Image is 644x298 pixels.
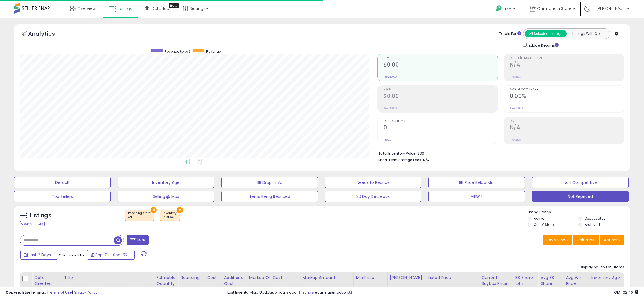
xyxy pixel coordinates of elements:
[207,275,219,281] div: Cost
[20,250,58,260] button: Last 7 Days
[510,124,624,132] h2: N/A
[181,275,202,281] div: Repricing
[356,275,385,281] div: Min Price
[510,120,624,123] span: ROI
[64,275,152,281] div: Title
[532,177,629,188] button: Non Competitive
[14,191,111,202] button: Top Sellers
[510,57,624,60] span: Profit [PERSON_NAME]
[151,207,157,213] button: ×
[541,275,561,286] div: Avg BB Share
[127,235,149,245] button: Filters
[177,207,183,213] button: ×
[59,253,85,258] span: Compared to:
[585,222,600,227] label: Archived
[378,150,620,156] li: $30
[152,6,169,11] span: DataHub
[528,210,630,215] p: Listing States:
[87,250,135,260] button: Sep-01 - Sep-07
[378,157,422,162] b: Short Term Storage Fees:
[534,216,544,221] label: Active
[510,138,521,141] small: Prev: N/A
[584,6,629,18] a: Hi [PERSON_NAME]
[118,6,132,11] span: Listings
[378,151,416,156] b: Total Inventory Value:
[510,88,624,91] span: Avg. Buybox Share
[128,211,151,219] span: Repricing state :
[384,124,498,132] h2: 0
[423,157,430,162] span: N/A
[163,215,177,219] div: in stock
[163,211,177,219] span: Inventory :
[510,75,521,79] small: Prev: N/A
[537,6,571,11] span: Carmanchi Store
[499,31,521,36] div: Totals For
[6,290,98,295] div: seller snap | |
[28,30,66,39] h5: Analytics
[118,177,214,188] button: Inventory Age
[30,212,51,219] h5: Listings
[221,191,318,202] button: Items Being Repriced
[566,30,608,37] button: Listings With Cost
[247,272,300,295] th: The percentage added to the cost of goods (COGS) that forms the calculator for Min & Max prices.
[519,42,565,48] div: Include Returns
[510,61,624,69] h2: N/A
[165,49,190,54] span: Revenue (prev)
[325,191,421,202] button: 30 Day Decrease
[249,275,298,281] div: Markup on Cost
[592,6,625,11] span: Hi [PERSON_NAME]
[525,30,567,37] button: All Selected Listings
[95,252,128,258] span: Sep-01 - Sep-07
[428,191,525,202] button: VIEW 1
[384,93,498,100] h2: $0.00
[384,61,498,69] h2: $0.00
[428,275,477,281] div: Listed Price
[534,222,554,227] label: Out of Stock
[6,290,26,295] strong: Copyright
[128,215,151,219] div: off
[221,177,318,188] button: BB Drop in 7d
[614,290,638,295] span: 2025-09-16 02:46 GMT
[35,275,59,286] div: Date Created
[510,107,523,110] small: Prev: 0.00%
[48,290,72,295] a: Terms of Use
[169,3,179,8] div: Tooltip anchor
[14,177,111,188] button: Default
[515,275,536,286] div: BB Share 24h.
[384,75,397,79] small: Prev: $0.00
[77,6,96,11] span: Overview
[156,275,176,286] div: Fulfillable Quantity
[585,216,606,221] label: Deactivated
[224,275,244,286] div: Additional Cost
[573,235,599,245] button: Columns
[384,138,391,141] small: Prev: 0
[227,290,639,295] div: Last InventoryLab Update: 5 hours ago, require user action.
[384,107,397,110] small: Prev: $0.00
[303,275,351,281] div: Markup Amount
[29,252,51,258] span: Last 7 Days
[543,235,572,245] button: Save View
[20,221,45,226] div: Clear All Filters
[384,88,498,91] span: Profit
[298,290,313,295] a: 4 listings
[118,191,214,202] button: Selling @ Max
[600,235,624,245] button: Actions
[580,265,624,270] div: Displaying 1 to 1 of 1 items
[532,191,629,202] button: Not Repriced
[384,57,498,60] span: Revenue
[481,275,510,286] div: Current Buybox Price
[206,49,221,54] span: Revenue
[428,177,525,188] button: BB Price Below Min
[504,6,511,11] span: Help
[577,237,594,243] span: Columns
[384,120,498,123] span: Ordered Items
[566,275,586,286] div: Avg Win Price
[390,275,423,281] div: [PERSON_NAME]
[325,177,421,188] button: Needs to Reprice
[73,290,98,295] a: Privacy Policy
[495,5,502,12] i: Get Help
[510,93,624,100] h2: 0.00%
[491,1,521,18] a: Help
